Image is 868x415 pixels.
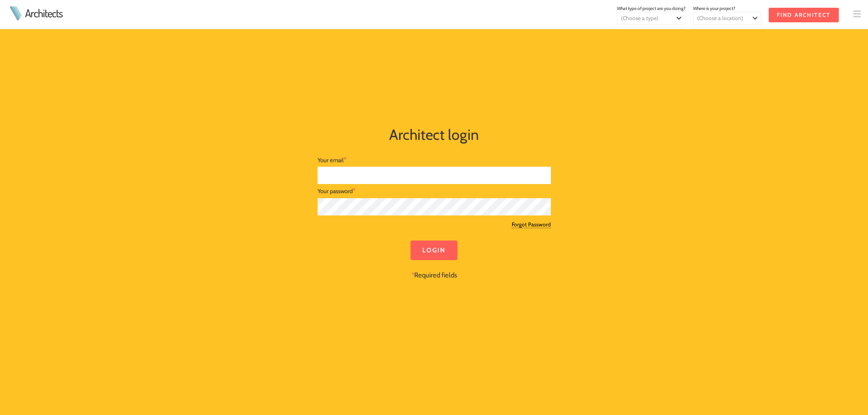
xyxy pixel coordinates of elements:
[318,241,551,281] div: Required fields
[693,5,735,11] span: Where is your project?
[411,241,457,260] input: Login
[208,124,660,146] h1: Architect login
[318,153,551,167] div: Your email
[318,184,551,198] div: Your password
[512,221,551,228] a: Forgot Password
[25,8,62,19] a: Architects
[769,8,839,22] input: Find Architect
[7,6,24,20] img: Architects
[617,5,686,11] span: What type of project are you doing?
